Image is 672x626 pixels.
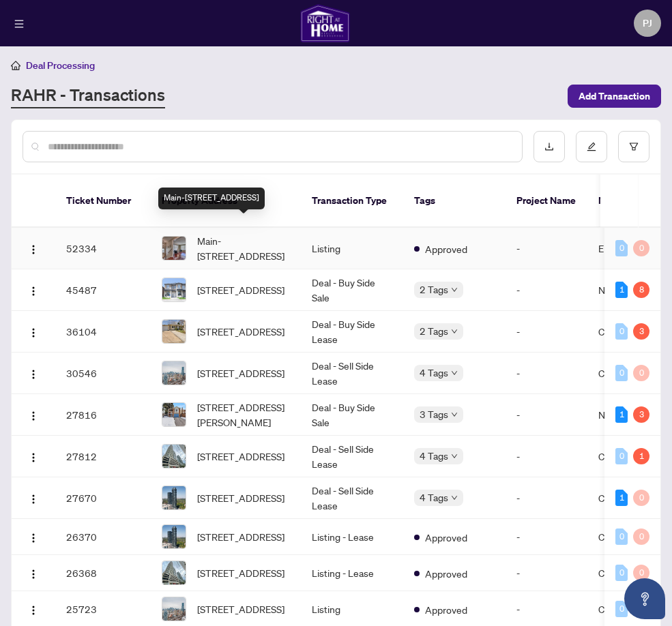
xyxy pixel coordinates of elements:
[26,59,95,72] span: Deal Processing
[598,325,654,338] span: C12087152
[301,175,403,228] th: Transaction Type
[420,448,448,464] span: 4 Tags
[633,365,649,381] div: 0
[598,603,654,615] span: C11998430
[162,361,186,385] img: thumbnail-img
[301,394,403,436] td: Deal - Buy Side Sale
[615,601,628,617] div: 0
[598,367,654,379] span: C11998430
[618,131,649,162] button: filter
[162,561,186,584] img: thumbnail-img
[28,327,39,338] img: Logo
[55,555,151,591] td: 26368
[162,486,186,509] img: thumbnail-img
[55,311,151,353] td: 36104
[633,323,649,340] div: 3
[506,555,587,591] td: -
[598,242,653,254] span: E12379173
[576,131,607,162] button: edit
[197,565,284,580] span: [STREET_ADDRESS]
[633,448,649,464] div: 1
[197,324,284,339] span: [STREET_ADDRESS]
[158,188,265,209] div: Main-[STREET_ADDRESS]
[643,16,652,31] span: PJ
[301,555,403,591] td: Listing - Lease
[420,406,448,422] span: 3 Tags
[301,353,403,394] td: Deal - Sell Side Lease
[28,569,39,580] img: Logo
[615,365,628,381] div: 0
[55,175,151,228] th: Ticket Number
[425,241,467,256] span: Approved
[23,237,44,259] button: Logo
[301,519,403,555] td: Listing - Lease
[425,566,467,581] span: Approved
[598,567,654,579] span: C12010257
[197,282,284,297] span: [STREET_ADDRESS]
[587,175,669,228] th: MLS #
[23,445,44,467] button: Logo
[624,578,665,619] button: Open asap
[587,142,596,151] span: edit
[162,237,186,260] img: thumbnail-img
[506,394,587,436] td: -
[506,477,587,519] td: -
[14,19,24,29] span: menu
[23,562,44,584] button: Logo
[544,142,554,151] span: download
[615,528,628,545] div: 0
[506,436,587,477] td: -
[633,240,649,256] div: 0
[425,530,467,545] span: Approved
[55,436,151,477] td: 27812
[28,605,39,616] img: Logo
[162,445,186,468] img: thumbnail-img
[506,311,587,353] td: -
[451,494,458,501] span: down
[162,525,186,548] img: thumbnail-img
[301,311,403,353] td: Deal - Buy Side Lease
[28,452,39,463] img: Logo
[162,403,186,426] img: thumbnail-img
[28,411,39,421] img: Logo
[506,175,587,228] th: Project Name
[451,286,458,293] span: down
[615,323,628,340] div: 0
[301,436,403,477] td: Deal - Sell Side Lease
[197,233,290,263] span: Main-[STREET_ADDRESS]
[300,4,349,42] img: logo
[151,175,301,228] th: Property Address
[28,286,39,297] img: Logo
[55,477,151,519] td: 27670
[633,528,649,545] div: 0
[598,284,654,296] span: N12250614
[301,228,403,269] td: Listing
[615,282,628,298] div: 1
[598,531,654,543] span: C12018155
[11,61,20,70] span: home
[420,282,448,297] span: 2 Tags
[568,85,661,108] button: Add Transaction
[615,406,628,423] div: 1
[28,369,39,380] img: Logo
[451,453,458,460] span: down
[534,131,565,162] button: download
[23,404,44,426] button: Logo
[629,142,639,151] span: filter
[197,366,284,381] span: [STREET_ADDRESS]
[579,85,650,107] span: Add Transaction
[55,353,151,394] td: 30546
[615,565,628,581] div: 0
[301,477,403,519] td: Deal - Sell Side Lease
[162,278,186,301] img: thumbnail-img
[403,175,506,228] th: Tags
[633,282,649,298] div: 8
[615,490,628,506] div: 1
[197,601,284,616] span: [STREET_ADDRESS]
[633,406,649,423] div: 3
[197,490,284,505] span: [STREET_ADDRESS]
[55,228,151,269] td: 52334
[55,394,151,436] td: 27816
[197,529,284,544] span: [STREET_ADDRESS]
[598,492,654,504] span: C12018155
